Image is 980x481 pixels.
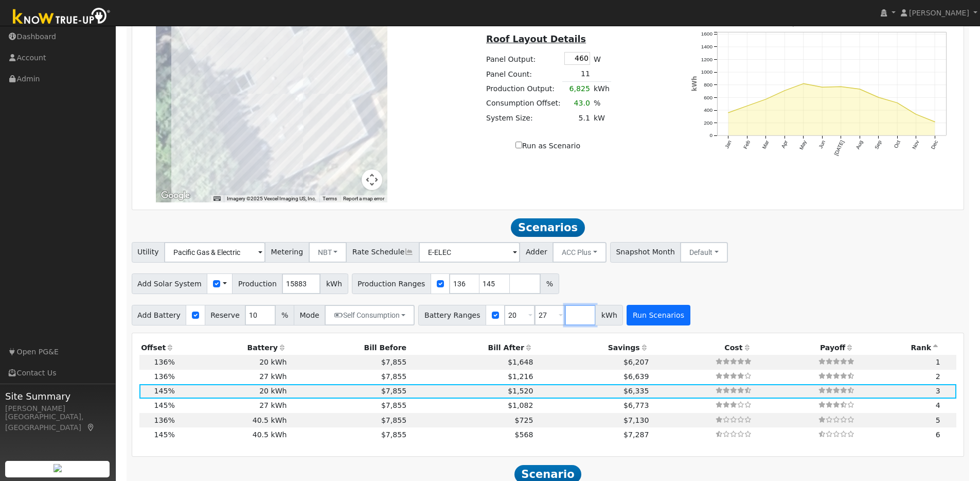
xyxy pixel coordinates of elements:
[139,340,177,355] th: Offset
[701,44,713,49] text: 1400
[323,196,337,201] a: Terms (opens in new tab)
[855,139,864,150] text: Aug
[936,431,940,439] span: 6
[176,413,289,427] td: 40.5 kWh
[275,305,294,325] span: %
[132,273,208,294] span: Add Solar System
[562,67,592,82] td: 11
[592,111,611,125] td: kW
[232,273,282,294] span: Production
[933,119,937,124] circle: onclick=""
[553,242,607,263] button: ACC Plus
[158,189,192,202] img: Google
[914,112,918,116] circle: onclick=""
[289,340,408,355] th: Bill Before
[294,305,325,325] span: Mode
[820,343,845,352] span: Payoff
[623,401,649,409] span: $6,773
[511,218,584,237] span: Scenarios
[227,196,316,201] span: Imagery ©2025 Vexcel Imaging US, Inc.
[508,358,533,366] span: $1,648
[704,120,712,126] text: 200
[176,340,289,355] th: Battery
[352,273,431,294] span: Production Ranges
[508,372,533,381] span: $1,216
[726,110,730,114] circle: onclick=""
[515,141,580,151] label: Run as Scenario
[176,427,289,442] td: 40.5 kWh
[562,81,592,96] td: 6,825
[176,384,289,399] td: 20 kWh
[936,358,940,366] span: 1
[485,96,563,111] td: Consumption Offset:
[562,96,592,111] td: 43.0
[154,358,175,366] span: 136%
[5,411,110,433] div: [GEOGRAPHIC_DATA], [GEOGRAPHIC_DATA]
[86,423,96,432] a: Map
[343,196,384,201] a: Report a map error
[592,50,611,67] td: W
[158,189,192,202] a: Open this area in Google Maps (opens a new window)
[936,387,940,395] span: 3
[798,139,808,150] text: May
[709,132,712,138] text: 0
[154,416,175,424] span: 136%
[936,372,940,381] span: 2
[893,139,902,149] text: Oct
[592,96,611,111] td: %
[623,431,649,439] span: $7,287
[515,142,522,148] input: Run as Scenario
[154,387,175,395] span: 145%
[381,416,406,424] span: $7,855
[680,242,728,263] button: Default
[724,139,733,149] text: Jan
[608,343,640,352] span: Savings
[911,343,931,352] span: Rank
[780,139,789,149] text: Apr
[782,89,787,93] circle: onclick=""
[858,87,862,91] circle: onclick=""
[5,403,110,414] div: [PERSON_NAME]
[623,387,649,395] span: $6,335
[801,81,806,85] circle: onclick=""
[132,242,165,263] span: Utility
[381,431,406,439] span: $7,855
[742,139,751,150] text: Feb
[540,273,559,294] span: %
[381,387,406,395] span: $7,855
[833,139,845,156] text: [DATE]
[909,9,969,17] span: [PERSON_NAME]
[486,34,586,44] u: Roof Layout Details
[877,95,881,99] circle: onclick=""
[704,82,712,88] text: 800
[346,242,419,263] span: Rate Schedule
[701,31,713,37] text: 1600
[418,305,486,325] span: Battery Ranges
[213,195,221,202] button: Keyboard shortcuts
[623,372,649,381] span: $6,639
[54,464,62,472] img: retrieve
[820,85,824,89] circle: onclick=""
[592,81,611,96] td: kWh
[895,100,899,105] circle: onclick=""
[154,401,175,409] span: 145%
[419,242,520,263] input: Select a Rate Schedule
[176,355,289,369] td: 20 kWh
[701,56,713,62] text: 1200
[5,389,110,403] span: Site Summary
[205,305,246,325] span: Reserve
[761,139,770,150] text: Mar
[485,111,563,125] td: System Size:
[936,401,940,409] span: 4
[562,111,592,125] td: 5.1
[154,372,175,381] span: 136%
[936,416,940,424] span: 5
[515,416,533,424] span: $725
[610,242,681,263] span: Snapshot Month
[764,97,768,101] circle: onclick=""
[704,94,712,100] text: 600
[930,139,939,150] text: Dec
[381,401,406,409] span: $7,855
[176,399,289,413] td: 27 kWh
[164,242,265,263] input: Select a Utility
